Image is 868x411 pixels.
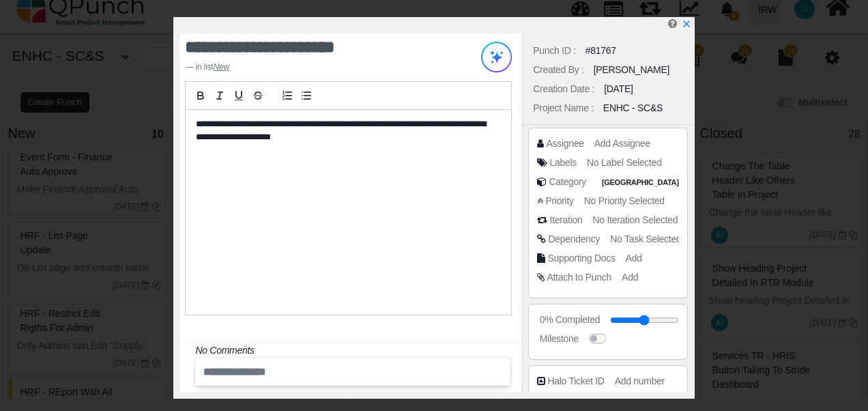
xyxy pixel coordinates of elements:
div: Halo Ticket ID [547,374,604,388]
i: Edit Punch [668,18,677,29]
span: No Priority Selected [584,195,665,206]
div: Category [549,175,586,189]
div: Iteration [549,213,582,227]
div: Assignee [546,137,583,151]
span: Pakistan [599,177,682,188]
div: Creation Date : [533,82,594,96]
div: Milestone [540,332,579,346]
div: Attach to Punch [547,270,611,285]
div: Dependency [548,232,600,246]
svg: x [682,19,691,29]
div: Punch ID : [533,44,576,58]
span: No Task Selected [610,233,681,244]
a: x [682,18,691,29]
div: Loading... [735,14,807,40]
span: No Iteration Selected [593,214,678,225]
span: Add [626,253,642,264]
div: Priority [545,194,573,208]
img: Try writing with AI [481,42,512,72]
div: 0% Completed [540,313,600,327]
div: Supporting Docs [547,251,615,266]
div: [DATE] [604,82,633,96]
u: New [213,62,229,72]
span: Add number [615,375,665,386]
div: Created By : [533,63,583,77]
div: ENHC - SC&S [603,101,663,115]
span: No Label Selected [587,157,662,168]
footer: in list [185,61,454,73]
div: Project Name : [533,101,594,115]
span: Add [622,272,638,283]
span: Add Assignee [594,138,650,149]
div: [PERSON_NAME] [594,63,670,77]
div: #81767 [585,44,616,58]
div: Labels [549,156,577,170]
cite: Source Title [213,62,229,72]
i: No Comments [195,345,254,356]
